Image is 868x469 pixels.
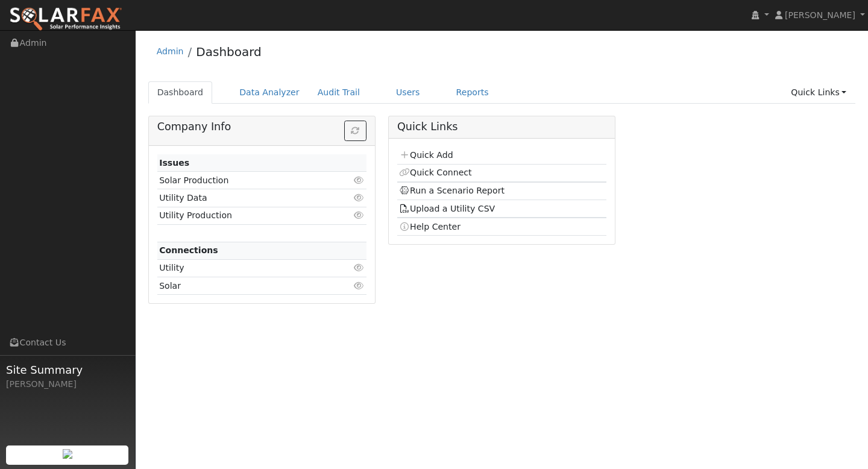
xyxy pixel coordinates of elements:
img: retrieve [63,449,72,459]
i: Click to view [354,263,365,272]
i: Click to view [354,211,365,219]
a: Dashboard [196,45,262,59]
a: Quick Links [782,81,855,104]
td: Utility Production [157,207,333,224]
i: Click to view [354,194,365,202]
span: Site Summary [6,362,129,378]
img: SolarFax [9,7,122,32]
a: Upload a Utility CSV [399,204,495,213]
a: Help Center [399,222,461,231]
td: Utility [157,259,333,277]
i: Click to view [354,176,365,184]
a: Users [387,81,429,104]
td: Solar Production [157,172,333,189]
a: Quick Add [399,150,453,160]
a: Audit Trail [309,81,369,104]
h5: Company Info [157,121,366,133]
strong: Issues [159,158,189,168]
td: Utility Data [157,189,333,207]
div: [PERSON_NAME] [6,378,129,391]
strong: Connections [159,245,218,255]
h5: Quick Links [397,121,606,133]
i: Click to view [354,282,365,290]
a: Admin [157,46,184,56]
span: [PERSON_NAME] [785,10,855,20]
a: Data Analyzer [230,81,309,104]
a: Reports [447,81,498,104]
td: Solar [157,277,333,295]
a: Quick Connect [399,168,471,177]
a: Run a Scenario Report [399,186,505,195]
a: Dashboard [148,81,213,104]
